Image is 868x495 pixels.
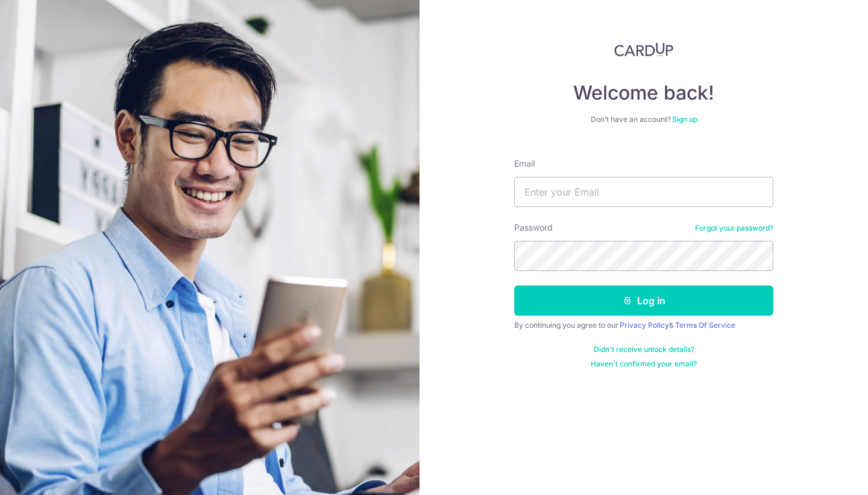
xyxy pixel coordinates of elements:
[620,321,669,330] a: Privacy Policy
[591,359,697,369] a: Haven't confirmed your email?
[614,42,673,57] img: CardUp Logo
[514,286,773,316] button: Log in
[672,115,697,124] a: Sign up
[514,158,535,170] label: Email
[594,345,694,354] a: Didn't receive unlock details?
[514,177,773,207] input: Enter your Email
[695,223,773,233] a: Forgot your password?
[514,81,773,105] h4: Welcome back!
[514,321,773,330] div: By continuing you agree to our &
[514,115,773,124] div: Don’t have an account?
[514,222,553,234] label: Password
[675,321,735,330] a: Terms Of Service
